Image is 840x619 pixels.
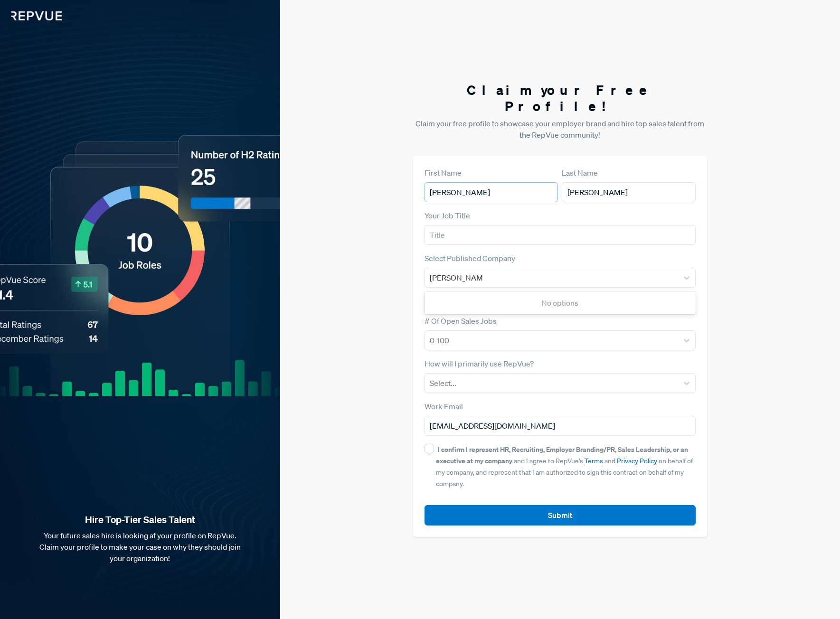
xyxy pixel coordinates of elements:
strong: I confirm I represent HR, Recruiting, Employer Branding/PR, Sales Leadership, or an executive at ... [436,445,688,465]
input: Last Name [562,182,696,202]
label: How will I primarily use RepVue? [425,358,534,369]
a: Terms [585,457,603,465]
label: Select Published Company [425,253,515,264]
h3: Claim your Free Profile! [413,82,707,114]
p: Claim your free profile to showcase your employer brand and hire top sales talent from the RepVue... [413,118,707,141]
label: Work Email [425,401,463,412]
input: Title [425,225,696,245]
input: First Name [425,182,558,202]
button: Submit [425,505,696,525]
label: Last Name [562,167,598,178]
input: Email [425,416,696,436]
label: First Name [425,167,462,178]
label: Your Job Title [425,210,470,221]
span: and I agree to RepVue’s and on behalf of my company, and represent that I am authorized to sign t... [436,445,693,488]
div: No options [425,293,696,312]
strong: Hire Top-Tier Sales Talent [15,514,265,526]
label: # Of Open Sales Jobs [425,315,497,327]
a: Privacy Policy [617,457,657,465]
p: Your future sales hire is looking at your profile on RepVue. Claim your profile to make your case... [15,530,265,564]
